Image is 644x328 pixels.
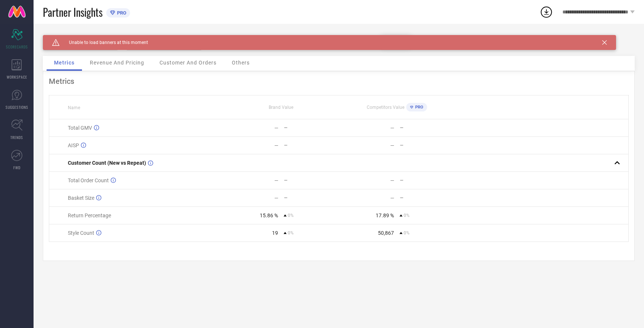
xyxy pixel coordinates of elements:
[284,125,338,130] div: —
[115,10,126,16] span: PRO
[390,142,394,148] div: —
[400,143,454,148] div: —
[68,230,94,236] span: Style Count
[274,177,278,183] div: —
[260,212,278,218] div: 15.86 %
[43,35,117,40] div: Brand
[272,230,278,236] div: 19
[288,213,294,218] span: 0%
[90,60,144,66] span: Revenue And Pricing
[68,105,80,110] span: Name
[274,125,278,131] div: —
[540,5,553,19] div: Open download list
[274,142,278,148] div: —
[6,44,28,50] span: SCORECARDS
[269,105,293,110] span: Brand Value
[367,105,404,110] span: Competitors Value
[404,213,410,218] span: 0%
[400,195,454,201] div: —
[284,143,338,148] div: —
[43,4,102,20] span: Partner Insights
[68,160,146,166] span: Customer Count (New vs Repeat)
[232,60,250,66] span: Others
[54,60,75,66] span: Metrics
[413,105,423,110] span: PRO
[7,74,27,80] span: WORKSPACE
[60,40,148,45] span: Unable to load banners at this moment
[68,177,109,183] span: Total Order Count
[400,178,454,183] div: —
[68,195,94,201] span: Basket Size
[284,195,338,201] div: —
[400,125,454,130] div: —
[49,77,629,86] div: Metrics
[390,177,394,183] div: —
[284,178,338,183] div: —
[68,212,111,218] span: Return Percentage
[390,195,394,201] div: —
[390,125,394,131] div: —
[404,230,410,236] span: 0%
[274,195,278,201] div: —
[10,135,23,140] span: TRENDS
[6,104,28,110] span: SUGGESTIONS
[13,165,20,170] span: FWD
[378,230,394,236] div: 50,867
[68,142,79,148] span: AISP
[376,212,394,218] div: 17.89 %
[68,125,92,131] span: Total GMV
[160,60,217,66] span: Customer And Orders
[288,230,294,236] span: 0%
